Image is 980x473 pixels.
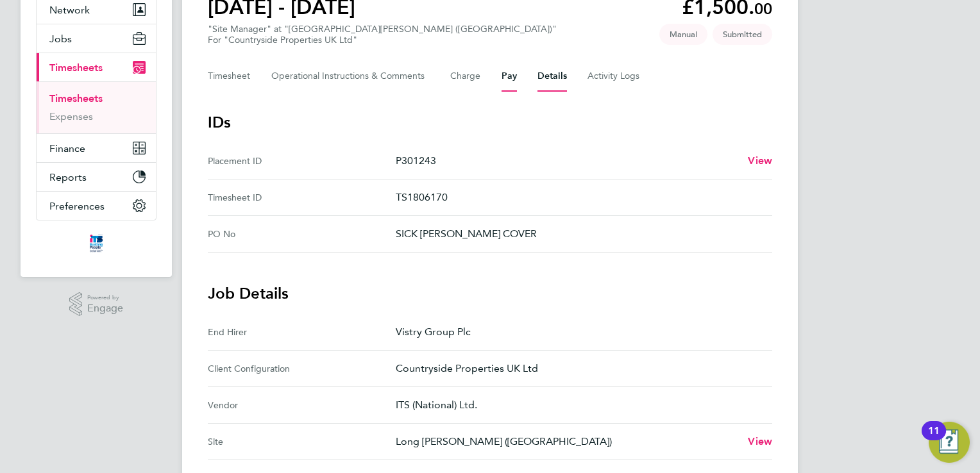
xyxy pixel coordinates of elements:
div: "Site Manager" at "[GEOGRAPHIC_DATA][PERSON_NAME] ([GEOGRAPHIC_DATA])" [208,24,557,46]
button: Operational Instructions & Comments [271,61,430,92]
button: Open Resource Center, 11 new notifications [929,422,970,463]
span: Reports [49,171,87,183]
p: SICK [PERSON_NAME] COVER [396,226,762,242]
button: Timesheets [37,53,156,81]
div: Timesheets [37,81,156,133]
button: Details [537,61,567,92]
a: Go to home page [36,233,156,254]
span: Powered by [87,292,123,303]
h3: IDs [208,112,772,133]
button: Pay [502,61,517,92]
div: Timesheet ID [208,190,396,205]
span: Engage [87,303,123,314]
button: Finance [37,134,156,162]
button: Activity Logs [587,61,641,92]
a: View [748,153,772,169]
span: View [748,435,772,447]
a: Expenses [49,110,93,122]
p: ITS (National) Ltd. [396,397,762,413]
span: This timesheet was manually created. [659,24,707,45]
a: View [748,434,772,449]
div: PO No [208,226,396,242]
div: For "Countryside Properties UK Ltd" [208,35,557,46]
span: Preferences [49,200,105,212]
a: Timesheets [49,92,103,104]
div: Client Configuration [208,361,396,376]
div: End Hirer [208,324,396,340]
p: P301243 [396,153,738,169]
div: Site [208,434,396,449]
span: Finance [49,142,85,154]
button: Reports [37,163,156,191]
span: Jobs [49,33,72,45]
button: Charge [450,61,481,92]
span: Timesheets [49,62,103,74]
div: Placement ID [208,153,396,169]
button: Timesheet [208,61,251,92]
img: itsconstruction-logo-retina.png [87,233,105,254]
span: This timesheet is Submitted. [713,24,772,45]
button: Jobs [37,24,156,53]
button: Preferences [37,192,156,220]
p: Vistry Group Plc [396,324,762,340]
span: View [748,154,772,167]
a: Powered byEngage [69,292,124,317]
div: Vendor [208,397,396,413]
p: Countryside Properties UK Ltd [396,361,762,376]
p: TS1806170 [396,190,762,205]
p: Long [PERSON_NAME] ([GEOGRAPHIC_DATA]) [396,434,738,449]
span: Network [49,4,90,16]
div: 11 [928,431,940,447]
h3: Job Details [208,283,772,304]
